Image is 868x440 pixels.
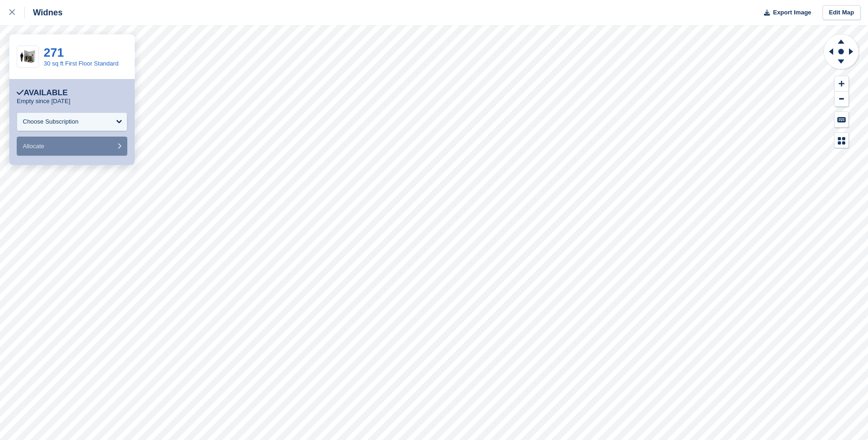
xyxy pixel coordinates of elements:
img: 30sq.jpg [17,49,39,65]
div: Widnes [25,7,63,18]
button: Map Legend [835,133,848,148]
div: Available [17,88,68,98]
button: Allocate [17,137,127,156]
button: Zoom In [835,76,848,92]
a: 271 [44,46,64,59]
p: Empty since [DATE] [17,98,70,105]
a: Edit Map [822,5,861,20]
button: Keyboard Shortcuts [835,112,848,127]
button: Zoom Out [835,92,848,107]
div: Choose Subscription [23,117,78,126]
a: 30 sq ft First Floor Standard [44,60,118,67]
span: Allocate [23,143,44,150]
button: Export Image [758,5,811,20]
span: Export Image [773,8,811,17]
